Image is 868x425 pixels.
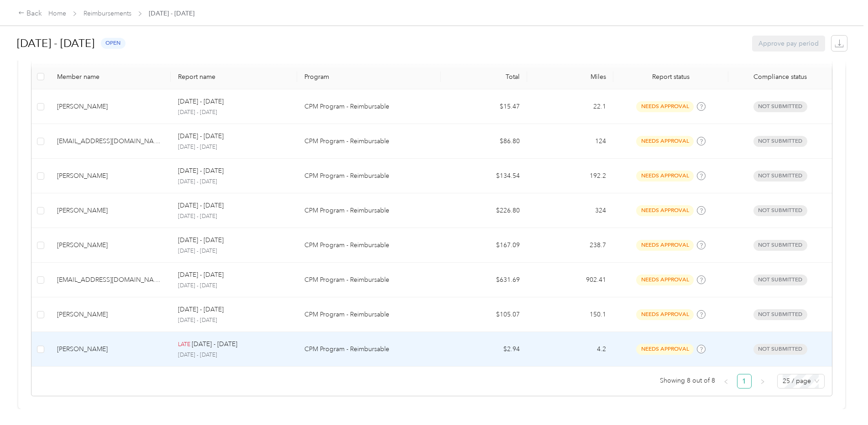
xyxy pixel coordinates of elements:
[441,228,527,263] td: $167.09
[441,263,527,297] td: $631.69
[736,73,825,81] span: Compliance status
[527,332,613,367] td: 4.2
[527,193,613,228] td: 324
[636,240,694,250] span: needs approval
[50,64,171,89] th: Member name
[441,297,527,332] td: $105.07
[753,171,807,181] span: Not submitted
[636,275,694,285] span: needs approval
[719,374,733,389] button: left
[297,193,441,228] td: CPM Program - Reimbursable
[178,166,224,176] p: [DATE] - [DATE]
[636,171,694,181] span: needs approval
[297,263,441,297] td: CPM Program - Reimbursable
[304,275,434,285] p: CPM Program - Reimbursable
[101,38,125,48] span: open
[737,374,752,389] li: 1
[527,228,613,263] td: 238.7
[755,374,770,389] button: right
[448,73,520,81] div: Total
[441,124,527,159] td: $86.80
[527,89,613,124] td: 22.1
[178,305,224,315] p: [DATE] - [DATE]
[171,64,297,89] th: Report name
[178,143,290,151] p: [DATE] - [DATE]
[753,344,807,354] span: Not submitted
[57,275,163,285] div: [EMAIL_ADDRESS][DOMAIN_NAME]
[48,10,66,17] a: Home
[621,73,721,81] span: Report status
[178,341,190,349] p: LATE
[304,136,434,146] p: CPM Program - Reimbursable
[737,374,751,388] a: 1
[753,309,807,320] span: Not submitted
[57,206,163,216] div: [PERSON_NAME]
[178,109,290,117] p: [DATE] - [DATE]
[527,297,613,332] td: 150.1
[149,9,194,18] span: [DATE] - [DATE]
[817,374,868,425] iframe: Everlance-gr Chat Button Frame
[723,379,729,384] span: left
[753,240,807,250] span: Not submitted
[527,159,613,193] td: 192.2
[441,89,527,124] td: $15.47
[304,171,434,181] p: CPM Program - Reimbursable
[304,310,434,320] p: CPM Program - Reimbursable
[636,205,694,216] span: needs approval
[441,159,527,193] td: $134.54
[178,131,224,141] p: [DATE] - [DATE]
[57,73,163,81] div: Member name
[178,235,224,245] p: [DATE] - [DATE]
[753,205,807,216] span: Not submitted
[304,206,434,216] p: CPM Program - Reimbursable
[755,374,770,389] li: Next Page
[777,374,825,389] div: Page Size
[297,124,441,159] td: CPM Program - Reimbursable
[636,344,694,354] span: needs approval
[178,178,290,186] p: [DATE] - [DATE]
[760,379,765,384] span: right
[57,344,163,354] div: [PERSON_NAME]
[527,263,613,297] td: 902.41
[57,171,163,181] div: [PERSON_NAME]
[636,136,694,146] span: needs approval
[441,332,527,367] td: $2.94
[304,102,434,112] p: CPM Program - Reimbursable
[297,332,441,367] td: CPM Program - Reimbursable
[527,124,613,159] td: 124
[304,344,434,354] p: CPM Program - Reimbursable
[178,270,224,280] p: [DATE] - [DATE]
[57,102,163,112] div: [PERSON_NAME]
[297,297,441,332] td: CPM Program - Reimbursable
[57,240,163,250] div: [PERSON_NAME]
[297,159,441,193] td: CPM Program - Reimbursable
[719,374,733,389] li: Previous Page
[178,316,290,325] p: [DATE] - [DATE]
[660,374,715,388] span: Showing 8 out of 8
[753,101,807,112] span: Not submitted
[441,193,527,228] td: $226.80
[57,310,163,320] div: [PERSON_NAME]
[783,374,819,388] span: 25 / page
[178,201,224,211] p: [DATE] - [DATE]
[636,309,694,320] span: needs approval
[753,275,807,285] span: Not submitted
[192,339,237,349] p: [DATE] - [DATE]
[304,240,434,250] p: CPM Program - Reimbursable
[18,8,42,19] div: Back
[297,89,441,124] td: CPM Program - Reimbursable
[84,10,131,17] a: Reimbursements
[178,97,224,107] p: [DATE] - [DATE]
[178,247,290,255] p: [DATE] - [DATE]
[57,136,163,146] div: [EMAIL_ADDRESS][DOMAIN_NAME]
[297,64,441,89] th: Program
[17,32,94,54] h1: [DATE] - [DATE]
[534,73,606,81] div: Miles
[178,212,290,221] p: [DATE] - [DATE]
[178,282,290,290] p: [DATE] - [DATE]
[636,101,694,112] span: needs approval
[297,228,441,263] td: CPM Program - Reimbursable
[753,136,807,146] span: Not submitted
[178,351,290,359] p: [DATE] - [DATE]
